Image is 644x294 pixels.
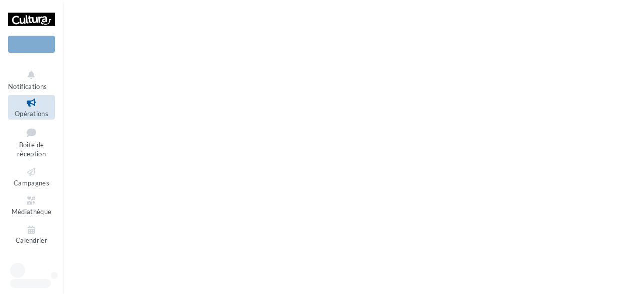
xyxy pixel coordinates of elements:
span: Calendrier [16,237,47,245]
span: Campagnes [14,179,49,187]
a: Opérations [8,95,55,120]
span: Opérations [15,110,48,118]
div: Nouvelle campagne [8,36,55,53]
a: Médiathèque [8,193,55,218]
a: Campagnes [8,164,55,189]
a: Calendrier [8,222,55,247]
span: Notifications [8,82,47,90]
a: Boîte de réception [8,124,55,160]
span: Boîte de réception [17,141,46,158]
span: Médiathèque [12,208,52,216]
